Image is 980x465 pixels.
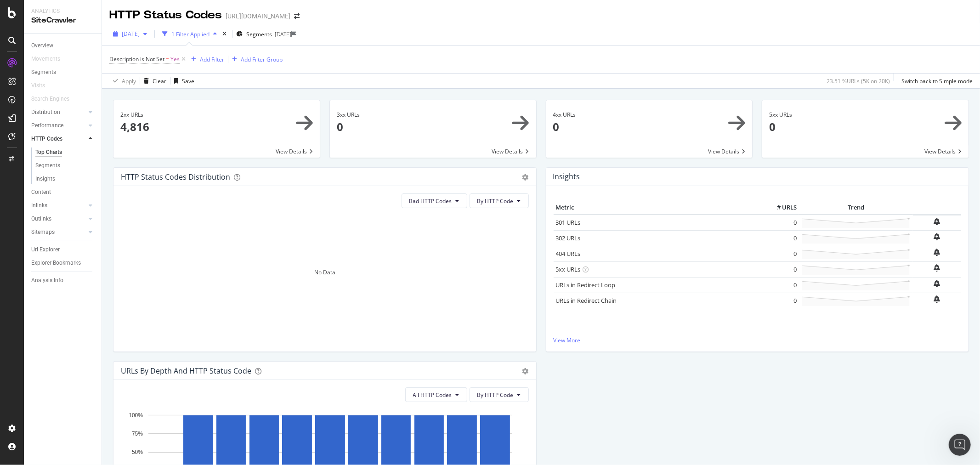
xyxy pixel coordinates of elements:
h4: Insights [553,170,580,183]
div: URLs by Depth and HTTP Status Code [121,366,251,375]
div: HTTP Status Codes Distribution [121,172,230,181]
a: Analysis Info [31,276,95,285]
a: 5xx URLs [556,265,581,273]
button: Save [170,74,194,88]
div: Content [31,187,51,197]
div: Domain: [DOMAIN_NAME] [24,24,101,31]
div: Top Charts [35,147,62,157]
div: Outlinks [31,214,51,224]
div: gear [522,368,529,374]
div: Overview [31,41,53,51]
th: Trend [799,201,913,215]
span: 2025 Jan. 29th [122,30,140,38]
a: Segments [31,68,95,77]
button: Apply [109,74,136,88]
div: Analysis Info [31,276,63,285]
iframe: Intercom live chat [949,434,971,456]
div: Segments [35,161,60,170]
button: Switch back to Simple mode [898,74,973,88]
div: 23.51 % URLs ( 5K on 20K ) [827,77,890,85]
div: bell-plus [934,264,940,272]
a: Content [31,187,95,197]
span: Segments [246,30,272,38]
a: Explorer Bookmarks [31,258,95,268]
td: 0 [762,215,799,231]
a: 302 URLs [556,234,581,242]
button: [DATE] [109,27,151,41]
td: 0 [762,293,799,308]
div: v 4.0.25 [26,15,45,22]
text: 50% [132,449,143,455]
div: Save [182,77,194,85]
span: Yes [170,53,180,66]
button: Add Filter [187,54,224,65]
div: Inlinks [31,201,47,210]
div: Apply [122,77,136,85]
div: Distribution [31,108,60,117]
button: Add Filter Group [228,54,283,65]
span: By HTTP Code [477,197,514,205]
text: 100% [129,412,143,419]
div: times [221,29,228,39]
div: Segments [31,68,56,77]
div: gear [522,174,529,181]
div: [URL][DOMAIN_NAME] [226,11,290,21]
div: bell-plus [934,233,940,240]
div: Insights [35,174,55,184]
div: Analytics [31,7,94,15]
a: Url Explorer [31,245,95,255]
div: Add Filter [200,56,224,63]
a: 301 URLs [556,218,581,227]
span: All HTTP Codes [413,391,452,399]
a: Movements [31,54,69,64]
div: Search Engines [31,94,69,104]
button: 1 Filter Applied [159,27,221,41]
div: Sitemaps [31,227,55,237]
div: bell-plus [934,249,940,256]
div: HTTP Codes [31,134,62,144]
td: 0 [762,277,799,293]
div: Switch back to Simple mode [901,77,973,85]
a: Visits [31,81,54,91]
a: Overview [31,41,95,51]
a: HTTP Codes [31,134,86,144]
a: URLs in Redirect Chain [556,296,617,305]
div: [DATE] [275,30,291,38]
div: HTTP Status Codes [109,7,222,23]
div: Explorer Bookmarks [31,258,81,268]
div: Visits [31,81,45,91]
div: Url Explorer [31,245,60,255]
text: 75% [132,431,143,437]
div: Keywords by Traffic [103,54,152,60]
div: 1 Filter Applied [171,30,210,38]
a: Performance [31,121,86,130]
span: Description is Not Set [109,55,164,63]
a: Search Engines [31,94,79,104]
a: View More [554,336,962,344]
a: Outlinks [31,214,86,224]
div: bell-plus [934,218,940,225]
a: Inlinks [31,201,86,210]
a: Segments [35,161,95,170]
div: bell-plus [934,295,940,303]
div: SiteCrawler [31,15,94,26]
img: logo_orange.svg [15,15,22,22]
div: Add Filter Group [241,56,283,63]
a: Top Charts [35,147,95,157]
a: Distribution [31,108,86,117]
span: = [166,55,169,63]
a: URLs in Redirect Loop [556,281,616,289]
th: Metric [554,201,763,215]
a: Insights [35,174,95,184]
th: # URLS [762,201,799,215]
a: 404 URLs [556,250,581,258]
a: Sitemaps [31,227,86,237]
img: tab_keywords_by_traffic_grey.svg [93,53,100,61]
div: Movements [31,54,60,64]
div: arrow-right-arrow-left [294,13,300,19]
button: Clear [140,74,166,88]
img: tab_domain_overview_orange.svg [27,53,34,61]
td: 0 [762,230,799,246]
button: By HTTP Code [470,387,529,402]
button: All HTTP Codes [405,387,467,402]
